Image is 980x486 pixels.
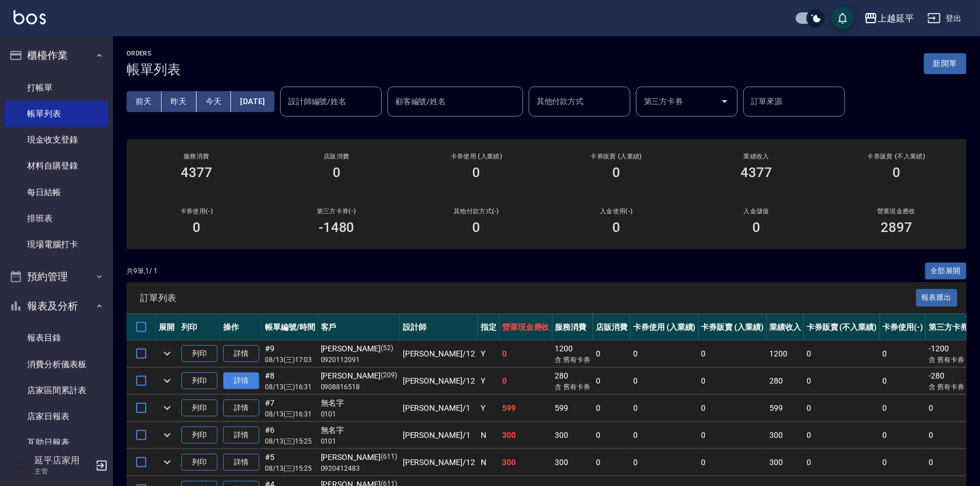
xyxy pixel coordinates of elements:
[593,314,630,341] th: 店販消費
[473,165,481,180] h3: 0
[499,368,552,394] td: 0
[181,372,217,390] button: 列印
[716,92,734,110] button: Open
[321,463,397,474] p: 0920412483
[159,454,176,471] button: expand row
[860,7,918,30] button: 上越延平
[766,395,804,422] td: 599
[321,397,397,409] div: 無名字
[321,355,397,365] p: 0920112091
[804,422,879,449] td: 0
[478,314,499,341] th: 指定
[420,153,533,160] h2: 卡券使用 (入業績)
[831,7,854,29] button: save
[929,382,977,392] p: 含 舊有卡券
[478,368,499,394] td: Y
[34,455,92,466] h5: 延平店家用
[766,422,804,449] td: 300
[262,368,318,394] td: #8
[127,266,158,276] p: 共 9 筆, 1 / 1
[5,291,108,321] button: 報表及分析
[499,422,552,449] td: 300
[840,153,953,160] h2: 卡券販賣 (不入業績)
[265,382,315,392] p: 08/13 (三) 16:31
[223,372,259,390] a: 詳情
[34,466,92,476] p: 主管
[5,179,108,205] a: 每日結帳
[552,368,594,394] td: 280
[265,463,315,474] p: 08/13 (三) 15:25
[5,231,108,257] a: 現場電腦打卡
[5,403,108,429] a: 店家日報表
[318,314,400,341] th: 客戶
[140,208,253,215] h2: 卡券使用(-)
[473,220,481,235] h3: 0
[127,62,181,78] h3: 帳單列表
[181,165,212,180] h3: 4377
[223,399,259,417] a: 詳情
[804,341,879,367] td: 0
[280,208,393,215] h2: 第三方卡券(-)
[880,368,926,394] td: 0
[223,345,259,363] a: 詳情
[162,91,197,112] button: 昨天
[127,91,162,112] button: 前天
[804,314,879,341] th: 卡券販賣 (不入業績)
[223,427,259,444] a: 詳情
[593,368,630,394] td: 0
[880,395,926,422] td: 0
[9,454,32,477] img: Person
[699,422,767,449] td: 0
[321,343,397,355] div: [PERSON_NAME]
[630,395,699,422] td: 0
[400,422,478,449] td: [PERSON_NAME] /1
[926,449,980,476] td: 0
[262,422,318,449] td: #6
[231,91,274,112] button: [DATE]
[321,409,397,419] p: 0101
[181,345,217,363] button: 列印
[630,449,699,476] td: 0
[262,314,318,341] th: 帳單編號/時間
[280,153,393,160] h2: 店販消費
[766,341,804,367] td: 1200
[840,208,953,215] h2: 營業現金應收
[924,53,966,74] button: 新開單
[181,427,217,444] button: 列印
[499,341,552,367] td: 0
[159,345,176,362] button: expand row
[159,399,176,416] button: expand row
[929,355,977,365] p: 含 舊有卡券
[804,449,879,476] td: 0
[5,429,108,455] a: 互助日報表
[612,220,620,235] h3: 0
[880,449,926,476] td: 0
[699,314,767,341] th: 卡券販賣 (入業績)
[181,454,217,471] button: 列印
[5,351,108,377] a: 消費分析儀表板
[220,314,262,341] th: 操作
[333,165,341,180] h3: 0
[926,395,980,422] td: 0
[223,454,259,471] a: 詳情
[5,377,108,403] a: 店家區間累計表
[552,422,594,449] td: 300
[766,449,804,476] td: 300
[880,314,926,341] th: 卡券使用(-)
[804,395,879,422] td: 0
[552,395,594,422] td: 599
[926,422,980,449] td: 0
[265,409,315,419] p: 08/13 (三) 16:31
[478,341,499,367] td: Y
[699,368,767,394] td: 0
[5,262,108,291] button: 預約管理
[593,395,630,422] td: 0
[265,436,315,446] p: 08/13 (三) 15:25
[560,208,673,215] h2: 入金使用(-)
[321,370,397,382] div: [PERSON_NAME]
[400,395,478,422] td: [PERSON_NAME] /1
[127,50,181,57] h2: ORDERS
[420,208,533,215] h2: 其他付款方式(-)
[140,153,253,160] h3: 服務消費
[766,314,804,341] th: 業績收入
